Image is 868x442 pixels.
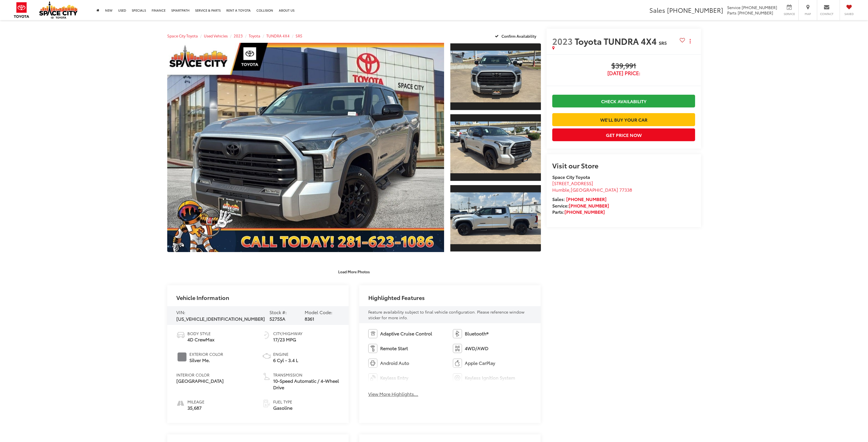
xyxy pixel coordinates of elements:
[449,122,542,174] img: 2023 Toyota TUNDRA 4X4 SR5
[273,405,292,411] span: Gasoline
[234,33,243,38] a: 2023
[449,51,542,103] img: 2023 Toyota TUNDRA 4X4 SR5
[164,42,447,253] img: 2023 Toyota TUNDRA 4X4 SR5
[667,5,723,14] span: [PHONE_NUMBER]
[552,162,695,169] h2: Visit our Store
[273,331,302,336] span: City/Highway
[575,35,659,47] span: Toyota TUNDRA 4X4
[269,315,285,322] span: 52755A
[659,39,667,46] span: SR5
[305,309,332,315] span: Model Code:
[167,33,198,38] a: Space City Toyota
[273,372,340,378] span: Transmission
[450,114,541,181] a: Expand Photo 2
[649,5,665,14] span: Sales
[296,33,302,38] a: SR5
[176,399,184,407] i: mileage icon
[189,351,223,357] span: Exterior Color
[552,70,695,76] span: [DATE] Price:
[273,378,340,391] span: 10-Speed Automatic / 4-Wheel Drive
[187,336,214,343] span: 4D CrewMax
[552,35,573,47] span: 2023
[176,378,224,384] span: Boulder
[501,33,536,39] span: Confirm Availability
[204,33,228,38] a: Used Vehicles
[269,309,287,315] span: Stock #:
[167,43,444,252] a: Expand Photo 0
[368,391,418,397] button: View More Highlights...
[273,336,302,343] span: 17/23 MPG
[368,309,524,320] span: Feature availability subject to final vehicle configuration. Please reference window sticker for ...
[727,5,741,10] span: Service
[380,330,432,337] span: Adaptive Cruise Control
[368,294,425,301] h2: Highlighted Features
[843,12,855,16] span: Saved
[820,12,833,16] span: Contact
[187,405,204,411] span: 35,687
[368,329,377,338] img: Adaptive Cruise Control
[742,5,777,10] span: [PHONE_NUMBER]
[450,43,541,111] a: Expand Photo 1
[187,331,214,336] span: Body Style
[552,208,605,215] strong: Parts:
[552,95,695,107] a: Check Availability
[690,39,691,43] span: dropdown dots
[262,331,271,340] img: Fuel Economy
[176,294,229,301] h2: Vehicle Information
[492,31,541,41] button: Confirm Availability
[380,345,408,352] span: Remote Start
[802,12,814,16] span: Map
[177,352,187,361] span: #828387
[368,359,377,368] img: Android Auto
[569,202,609,209] a: [PHONE_NUMBER]
[334,267,374,276] button: Load More Photos
[465,330,488,337] span: Bluetooth®
[738,10,773,16] span: [PHONE_NUMBER]
[727,10,737,16] span: Parts
[552,113,695,126] a: We'll Buy Your Car
[249,33,260,38] a: Toyota
[571,186,618,193] span: [GEOGRAPHIC_DATA]
[453,344,462,353] img: 4WD/AWD
[176,372,224,378] span: Interior Color
[465,345,488,352] span: 4WD/AWD
[552,180,632,193] a: [STREET_ADDRESS] Humble,[GEOGRAPHIC_DATA] 77338
[273,351,298,357] span: Engine
[450,185,541,252] a: Expand Photo 3
[273,399,292,405] span: Fuel Type
[187,399,204,405] span: Mileage
[39,1,78,19] img: Space City Toyota
[552,186,569,193] span: Humble
[552,196,565,202] span: Sales:
[305,315,314,322] span: 8361
[619,186,632,193] span: 77338
[685,36,695,46] button: Actions
[449,193,542,244] img: 2023 Toyota TUNDRA 4X4 SR5
[176,309,185,315] span: VIN:
[453,359,462,368] img: Apple CarPlay
[273,357,298,363] span: 6 Cyl - 3.4 L
[552,174,590,180] strong: Space City Toyota
[189,357,223,363] span: Silver Me.
[266,33,290,38] a: TUNDRA 4X4
[453,329,462,338] img: Bluetooth®
[552,180,593,186] span: [STREET_ADDRESS]
[176,315,265,322] span: [US_VEHICLE_IDENTIFICATION_NUMBER]
[552,186,632,193] span: ,
[552,128,695,141] button: Get Price Now
[552,202,609,209] strong: Service:
[552,62,695,70] span: $39,991
[564,208,605,215] a: [PHONE_NUMBER]
[566,196,606,202] a: [PHONE_NUMBER]
[783,12,796,16] span: Service
[368,344,377,353] img: Remote Start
